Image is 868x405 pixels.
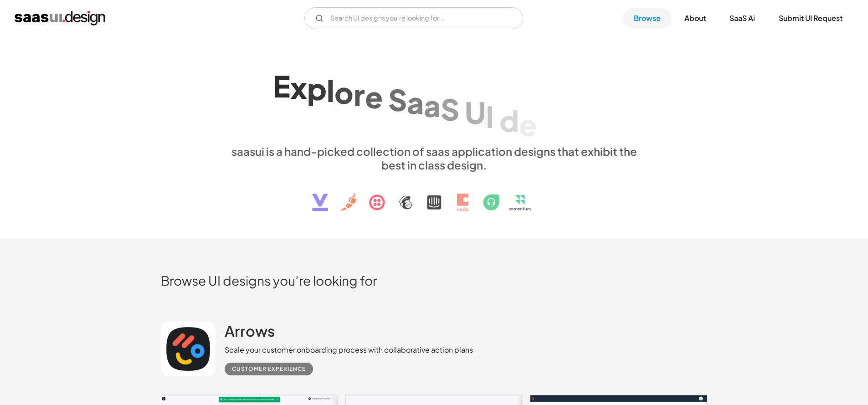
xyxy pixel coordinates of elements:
div: Customer Experience [232,364,306,374]
div: U [465,95,486,130]
h2: Browse UI designs you’re looking for [161,272,708,288]
div: e [519,107,537,142]
div: o [334,75,354,110]
div: e [365,79,383,114]
div: Scale your customer onboarding process with collaborative action plans [225,344,473,355]
div: S [388,82,407,117]
a: home [15,11,105,26]
form: Email Form [304,7,523,29]
div: x [290,70,307,105]
h2: Arrows [225,322,275,340]
h1: Explore SaaS UI design patterns & interactions. [225,65,644,135]
div: p [307,71,327,106]
a: SaaS Ai [719,8,766,28]
div: saasui is a hand-picked collection of saas application designs that exhibit the best in class des... [225,144,644,172]
div: I [486,99,494,134]
div: S [441,92,459,127]
a: About [673,8,717,28]
img: text, icon, saas logo [296,172,572,219]
input: Search UI designs you're looking for... [304,7,523,29]
a: Arrows [225,322,275,344]
div: E [273,68,290,103]
a: Browse [623,8,672,28]
div: d [499,103,519,138]
div: r [354,77,365,112]
a: Submit UI Request [768,8,853,28]
div: a [424,88,441,123]
div: l [327,73,334,108]
div: a [407,85,424,120]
